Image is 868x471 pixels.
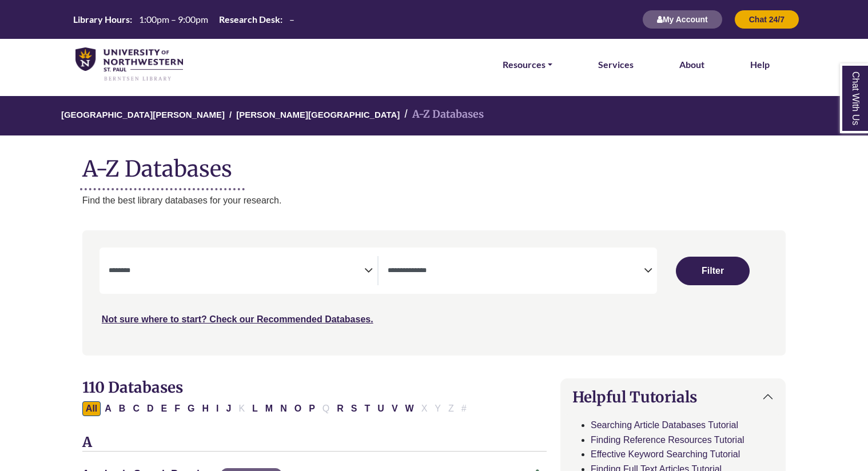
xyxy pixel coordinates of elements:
a: Hours Today [69,13,299,26]
div: Alpha-list to filter by first letter of database name [82,403,471,413]
button: Filter Results G [184,401,198,416]
h3: A [82,434,547,452]
button: My Account [642,10,723,29]
button: Filter Results O [291,401,305,416]
button: Helpful Tutorials [561,379,785,415]
button: Filter Results V [388,401,401,416]
p: Find the best library databases for your research. [82,193,786,208]
button: Filter Results U [374,401,388,416]
button: Filter Results H [198,401,212,416]
button: Filter Results L [249,401,261,416]
button: Filter Results F [171,401,184,416]
a: Help [750,57,770,72]
table: Hours Today [69,13,299,24]
a: Chat 24/7 [734,14,799,24]
button: Filter Results M [262,401,276,416]
button: Filter Results W [402,401,417,416]
a: Services [598,57,634,72]
button: Filter Results J [222,401,234,416]
nav: breadcrumb [82,96,786,135]
span: – [289,14,294,25]
button: All [82,401,101,416]
button: Filter Results C [129,401,143,416]
span: 1:00pm – 9:00pm [139,14,208,25]
a: Not sure where to start? Check our Recommended Databases. [102,314,373,324]
li: A-Z Databases [400,106,484,123]
button: Filter Results A [101,401,115,416]
textarea: Search [388,267,644,276]
span: 110 Databases [82,378,183,397]
textarea: Search [109,267,365,276]
th: Research Desk: [214,13,283,25]
nav: Search filters [82,230,786,355]
button: Filter Results T [361,401,374,416]
button: Filter Results P [305,401,318,416]
a: [GEOGRAPHIC_DATA][PERSON_NAME] [61,108,225,119]
button: Chat 24/7 [734,10,799,29]
a: About [679,57,704,72]
h1: A-Z Databases [82,147,786,182]
button: Filter Results R [333,401,347,416]
a: My Account [642,14,723,24]
a: Searching Article Databases Tutorial [591,420,738,430]
a: [PERSON_NAME][GEOGRAPHIC_DATA] [236,108,400,119]
img: library_home [75,47,183,82]
button: Filter Results N [277,401,290,416]
a: Finding Reference Resources Tutorial [591,435,744,445]
button: Filter Results D [144,401,157,416]
a: Resources [503,57,552,72]
button: Filter Results E [158,401,171,416]
a: Effective Keyword Searching Tutorial [591,449,740,459]
th: Library Hours: [69,13,133,25]
button: Filter Results S [348,401,361,416]
button: Submit for Search Results [676,257,749,285]
button: Filter Results I [213,401,222,416]
button: Filter Results B [116,401,129,416]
